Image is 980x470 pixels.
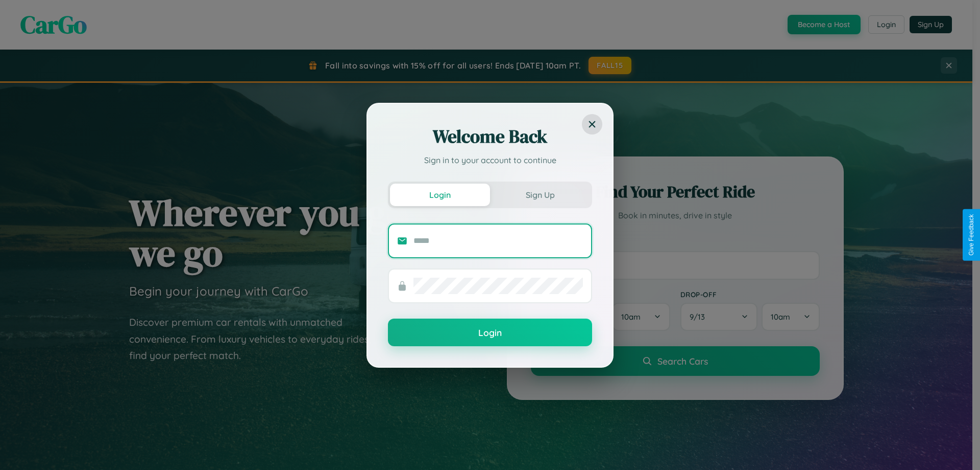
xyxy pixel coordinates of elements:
[490,184,590,206] button: Sign Up
[388,124,592,149] h2: Welcome Back
[968,214,975,256] div: Give Feedback
[388,154,592,166] p: Sign in to your account to continue
[388,319,592,346] button: Login
[390,184,490,206] button: Login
